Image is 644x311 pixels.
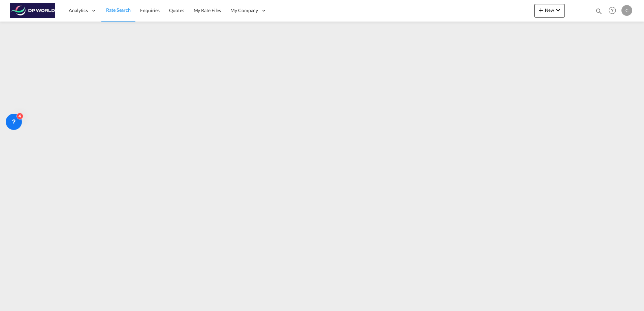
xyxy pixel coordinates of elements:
[537,7,562,13] span: New
[621,5,632,16] div: C
[595,7,603,18] div: icon-magnify
[537,6,545,14] md-icon: icon-plus 400-fg
[169,7,184,13] span: Quotes
[230,7,258,14] span: My Company
[194,7,221,13] span: My Rate Files
[595,7,603,15] md-icon: icon-magnify
[534,4,565,18] button: icon-plus 400-fgNewicon-chevron-down
[607,5,618,16] span: Help
[554,6,562,14] md-icon: icon-chevron-down
[10,3,56,18] img: c08ca190194411f088ed0f3ba295208c.png
[106,7,131,13] span: Rate Search
[607,5,621,17] div: Help
[69,7,88,14] span: Analytics
[140,7,160,13] span: Enquiries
